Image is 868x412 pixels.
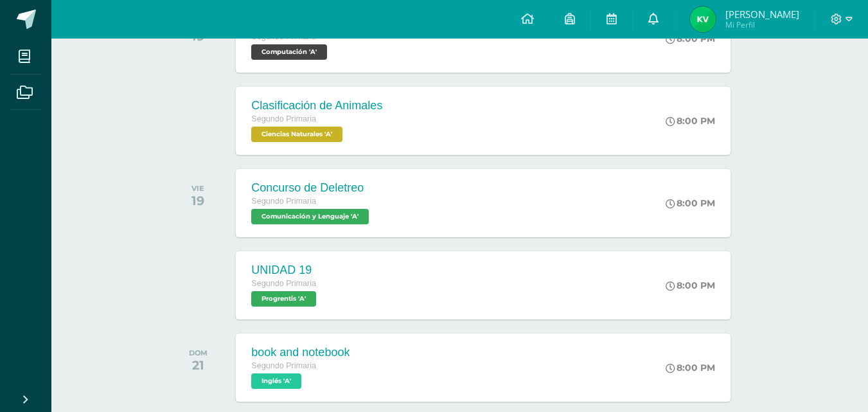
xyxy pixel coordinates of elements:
[251,114,316,123] span: Segundo Primaria
[251,346,350,359] div: book and notebook
[251,127,342,142] span: Ciencias Naturales 'A'
[251,361,316,370] span: Segundo Primaria
[251,373,301,389] span: Inglés 'A'
[191,193,204,208] div: 19
[690,6,716,32] img: 5910c5f15e6352397451622e9e318d61.png
[251,291,316,307] span: Progrentis 'A'
[251,197,316,206] span: Segundo Primaria
[189,348,208,357] div: DOM
[666,362,715,373] div: 8:00 PM
[191,184,204,193] div: VIE
[666,197,715,209] div: 8:00 PM
[725,8,799,21] span: [PERSON_NAME]
[251,181,372,195] div: Concurso de Deletreo
[725,19,799,30] span: Mi Perfil
[251,209,369,224] span: Comunicación y Lenguaje 'A'
[251,99,382,112] div: Clasificación de Animales
[666,280,715,291] div: 8:00 PM
[251,44,327,60] span: Computación 'A'
[666,115,715,127] div: 8:00 PM
[189,357,208,373] div: 21
[251,279,316,288] span: Segundo Primaria
[251,264,319,277] div: UNIDAD 19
